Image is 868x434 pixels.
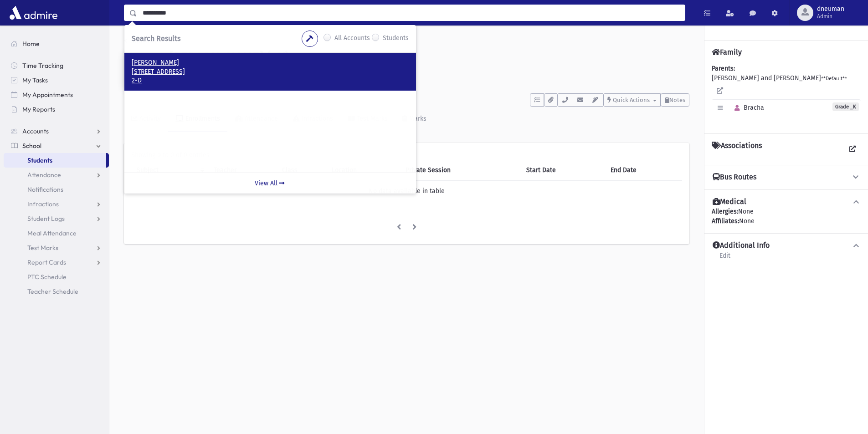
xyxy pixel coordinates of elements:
span: Attendance [27,171,61,179]
label: Students [383,33,409,44]
img: AdmirePro [7,4,60,22]
span: dneuman [817,5,844,13]
div: Marks [407,115,426,123]
label: All Accounts [334,33,370,44]
span: My Appointments [22,91,73,99]
span: Student Logs [27,214,65,223]
a: Teacher Schedule [4,284,109,299]
button: Notes [661,93,689,107]
span: My Tasks [22,76,48,84]
th: Private Session [400,160,521,181]
a: Activity [124,107,168,132]
a: View all Associations [844,141,861,158]
a: Student Logs [4,211,109,226]
b: Parents: [712,65,735,72]
span: Quick Actions [613,97,650,103]
a: Time Tracking [4,58,109,73]
span: Home [22,40,40,48]
a: Meal Attendance [4,226,109,240]
a: School [4,138,109,153]
span: School [22,142,41,150]
a: [PERSON_NAME] [STREET_ADDRESS] 2-D [132,58,409,85]
span: Teacher Schedule [27,287,78,296]
a: My Reports [4,102,109,117]
h6: [STREET_ADDRESS][PERSON_NAME][PERSON_NAME] [169,69,689,77]
h4: Medical [713,197,746,207]
div: [PERSON_NAME] and [PERSON_NAME] [712,64,861,126]
nav: breadcrumb [124,36,157,50]
span: Search Results [132,34,180,43]
a: Accounts [4,124,109,138]
span: Bracha [730,104,764,112]
span: Time Tracking [22,61,63,70]
th: End Date [605,160,682,181]
button: Quick Actions [603,93,661,107]
h4: Associations [712,141,762,158]
a: My Appointments [4,87,109,102]
p: [STREET_ADDRESS] [132,67,409,77]
span: Test Marks [27,244,58,252]
a: Notifications [4,182,109,197]
span: Meal Attendance [27,229,77,237]
span: Students [27,156,52,164]
a: Test Marks [4,240,109,255]
a: Students [124,37,157,45]
h4: Family [712,48,742,56]
span: My Reports [22,105,55,113]
a: Home [4,36,109,51]
button: Additional Info [712,241,861,250]
span: Report Cards [27,258,66,266]
a: PTC Schedule [4,270,109,284]
a: Students [4,153,106,168]
div: None [712,207,861,226]
a: Infractions [4,197,109,211]
h4: Bus Routes [713,173,756,182]
p: 2-D [132,76,409,85]
span: Notifications [27,185,63,194]
a: Report Cards [4,255,109,270]
span: Grade _K [832,102,859,111]
h1: [PERSON_NAME] (_K) [169,50,689,65]
a: My Tasks [4,73,109,87]
button: Bus Routes [712,173,861,182]
b: Affiliates: [712,217,739,225]
input: Search [137,5,685,21]
span: Accounts [22,127,49,135]
button: Medical [712,197,861,207]
span: Infractions [27,200,59,208]
span: Admin [817,13,844,20]
b: Allergies: [712,208,738,215]
p: [PERSON_NAME] [132,58,409,67]
a: Edit [719,250,731,267]
span: Notes [669,97,685,103]
th: Start Date [521,160,605,181]
h4: Additional Info [713,241,770,250]
a: Attendance [4,168,109,182]
div: None [712,216,861,226]
a: View All [124,173,416,194]
span: PTC Schedule [27,273,67,281]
